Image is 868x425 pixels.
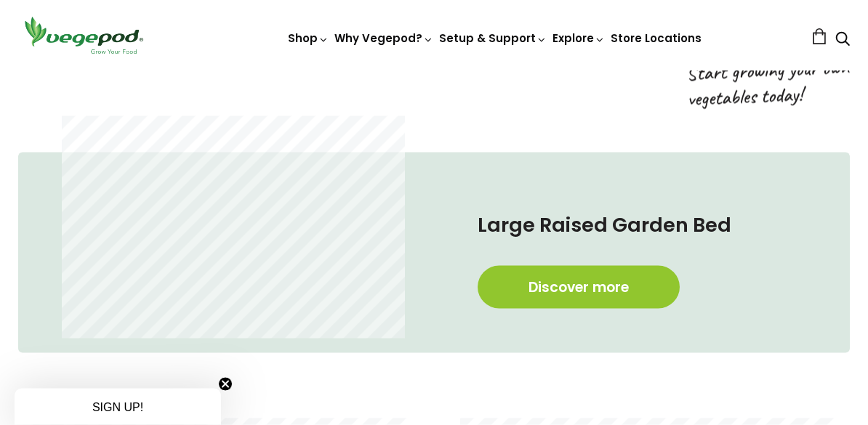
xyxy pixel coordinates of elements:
[439,31,547,46] a: Setup & Support
[92,401,143,413] span: SIGN UP!
[15,389,221,425] div: SIGN UP!Close teaser
[835,33,850,48] a: Search
[18,15,149,56] img: Vegepod
[218,377,233,392] button: Close teaser
[478,211,792,240] h4: Large Raised Garden Bed
[611,31,702,46] a: Store Locations
[552,31,605,46] a: Explore
[334,31,433,46] a: Why Vegepod?
[478,266,680,309] a: Discover more
[288,31,329,46] a: Shop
